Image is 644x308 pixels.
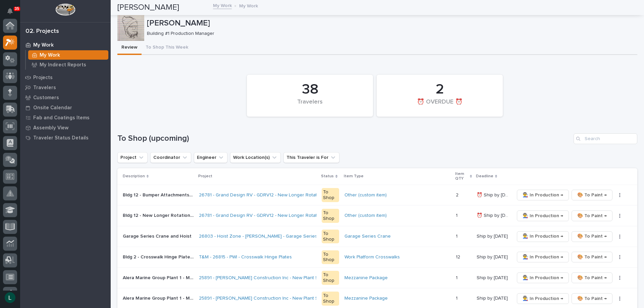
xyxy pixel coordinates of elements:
[523,191,563,199] span: 👨‍🏭 In Production →
[577,232,607,240] span: 🎨 To Paint →
[123,191,195,198] p: Bldg 12 - Bumper Attachments (2 Sets)
[258,99,362,113] div: Travelers
[117,185,637,205] tr: Bldg 12 - Bumper Attachments (2 Sets)Bldg 12 - Bumper Attachments (2 Sets) 26781 - Grand Design R...
[577,253,607,261] span: 🎨 To Paint →
[456,191,460,198] p: 2
[33,115,90,121] p: Fab and Coatings Items
[517,210,569,221] button: 👨‍🏭 In Production →
[117,152,148,163] button: Project
[150,152,191,163] button: Coordinator
[147,31,632,37] p: Building #1 Production Manager
[199,296,372,301] a: 25891 - [PERSON_NAME] Construction Inc - New Plant Setup - Mezzanine Project
[577,191,607,199] span: 🎨 To Paint →
[456,232,459,239] p: 1
[142,41,192,55] button: To Shop This Week
[477,294,509,301] p: Ship by [DATE]
[230,152,281,163] button: Work Location(s)
[344,173,364,180] p: Item Type
[344,234,391,239] a: Garage Series Crane
[322,271,339,285] div: To Shop
[572,190,612,200] button: 🎨 To Paint →
[20,40,111,50] a: My Work
[456,253,462,260] p: 12
[476,173,493,180] p: Deadline
[3,4,17,18] button: Notifications
[199,192,367,198] a: 26781 - Grand Design RV - GDRV12 - New Longer Rotation Bumper Attachment
[20,103,111,113] a: Onsite Calendar
[20,72,111,82] a: Projects
[117,267,637,288] tr: Alera Marine Group Plant 1 - Mezzanine #1Alera Marine Group Plant 1 - Mezzanine #1 25891 - [PERSO...
[344,254,400,260] a: Work Platform Crosswalks
[26,60,111,69] a: My Indirect Reports
[40,52,60,58] p: My Work
[322,209,339,223] div: To Shop
[477,253,509,260] p: Ship by [DATE]
[20,123,111,133] a: Assembly View
[477,191,510,198] p: ⏰ Ship by 8/22/25
[33,75,53,81] p: Projects
[572,272,612,283] button: 🎨 To Paint →
[388,81,491,98] div: 2
[322,230,339,244] div: To Shop
[477,232,509,239] p: Ship by [DATE]
[523,212,563,220] span: 👨‍🏭 In Production →
[40,62,86,68] p: My Indirect Reports
[577,274,607,282] span: 🎨 To Paint →
[517,293,569,304] button: 👨‍🏭 In Production →
[523,295,563,303] span: 👨‍🏭 In Production →
[20,133,111,143] a: Traveler Status Details
[33,125,68,131] p: Assembly View
[198,173,212,180] p: Project
[123,294,195,301] p: Alera Marine Group Plant 1 - Mezzanine #2
[388,99,491,113] div: ⏰ OVERDUE ⏰
[26,50,111,60] a: My Work
[123,274,195,281] p: Alera Marine Group Plant 1 - Mezzanine #1
[455,170,468,183] p: Item QTY
[322,292,339,306] div: To Shop
[572,293,612,304] button: 🎨 To Paint →
[572,231,612,242] button: 🎨 To Paint →
[123,173,145,180] p: Description
[15,6,19,11] p: 35
[517,231,569,242] button: 👨‍🏭 In Production →
[117,247,637,267] tr: Bldg 2 - Crosswalk Hinge Plates (24" Long / 4.5" Wide)Bldg 2 - Crosswalk Hinge Plates (24" Long /...
[572,210,612,221] button: 🎨 To Paint →
[199,275,372,281] a: 25891 - [PERSON_NAME] Construction Inc - New Plant Setup - Mezzanine Project
[33,95,59,101] p: Customers
[194,152,227,163] button: Engineer
[33,135,89,141] p: Traveler Status Details
[577,212,607,220] span: 🎨 To Paint →
[199,234,332,239] a: 26803 - Hoist Zone - [PERSON_NAME] - Garage Series Crane
[117,205,637,226] tr: Bldg 12 - New Longer Rotation BumperBldg 12 - New Longer Rotation Bumper 26781 - Grand Design RV ...
[344,275,388,281] a: Mezzanine Package
[123,232,193,239] p: Garage Series Crane and Hoist
[577,295,607,303] span: 🎨 To Paint →
[477,211,510,219] p: ⏰ Ship by 8/22/25
[456,294,459,301] p: 1
[199,213,367,219] a: 26781 - Grand Design RV - GDRV12 - New Longer Rotation Bumper Attachment
[344,213,387,219] a: Other (custom item)
[123,253,195,260] p: Bldg 2 - Crosswalk Hinge Plates (24" Long / 4.5" Wide)
[523,253,563,261] span: 👨‍🏭 In Production →
[456,274,459,281] p: 1
[322,250,339,264] div: To Shop
[523,232,563,240] span: 👨‍🏭 In Production →
[574,133,637,144] input: Search
[33,85,56,91] p: Travelers
[117,226,637,247] tr: Garage Series Crane and HoistGarage Series Crane and Hoist 26803 - Hoist Zone - [PERSON_NAME] - G...
[199,254,292,260] a: T&M - 26815 - PWI - Crosswalk Hinge Plates
[55,3,75,16] img: Workspace Logo
[523,274,563,282] span: 👨‍🏭 In Production →
[20,93,111,103] a: Customers
[477,274,509,281] p: Ship by [DATE]
[3,291,17,305] button: users-avatar
[33,42,54,48] p: My Work
[572,252,612,262] button: 🎨 To Paint →
[344,192,387,198] a: Other (custom item)
[344,296,388,301] a: Mezzanine Package
[239,2,258,9] p: My Work
[147,18,635,28] p: [PERSON_NAME]
[20,82,111,93] a: Travelers
[283,152,339,163] button: This Traveler is For
[20,113,111,123] a: Fab and Coatings Items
